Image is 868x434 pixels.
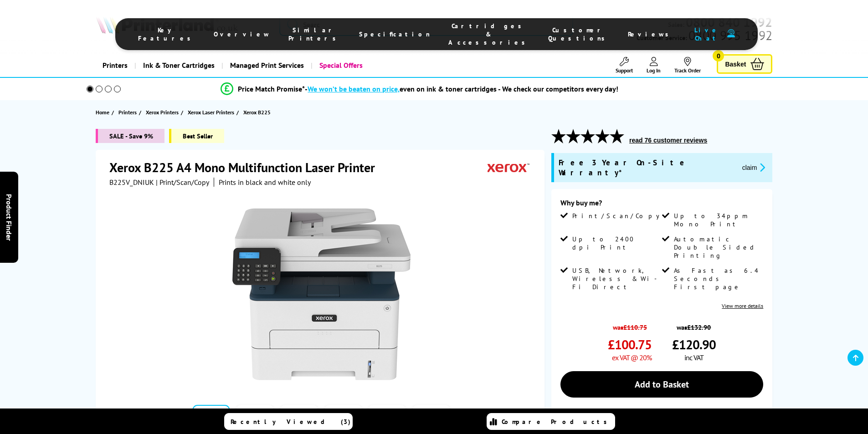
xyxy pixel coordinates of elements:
span: ex VAT @ 20% [612,353,652,362]
span: Up to 2400 dpi Print [572,235,660,251]
div: Why buy me? [560,198,763,212]
span: £100.75 [608,336,652,353]
button: promo-description [740,162,768,173]
span: We won’t be beaten on price, [308,84,400,93]
span: Live Chat [692,26,723,42]
a: Basket 0 [717,54,772,74]
span: Reviews [628,30,673,38]
a: Printers [96,54,134,77]
a: Log In [647,57,661,74]
span: Basket [725,58,746,70]
a: Recently Viewed (3) [224,413,353,430]
span: Product Finder [5,194,14,240]
img: user-headset-duotone.svg [727,29,735,38]
span: Xerox Laser Printers [188,107,234,117]
span: Price Match Promise* [238,84,305,93]
span: Ink & Toner Cartridges [143,54,215,77]
a: Home [96,107,112,117]
span: inc VAT [684,353,704,362]
span: Up to 34ppm Mono Print [674,212,761,228]
span: £120.90 [672,336,716,353]
span: Home [96,107,109,117]
button: read 76 customer reviews [627,136,710,144]
span: | Print/Scan/Copy [156,178,209,187]
span: was [672,318,716,332]
a: Xerox Laser Printers [188,107,236,117]
span: Customer Questions [548,26,610,42]
span: Recently Viewed (3) [231,418,351,426]
strike: £110.75 [623,323,647,332]
a: Special Offers [311,54,370,77]
a: Support [616,57,633,74]
div: - even on ink & toner cartridges - We check our competitors every day! [305,84,618,93]
span: Cartridges & Accessories [448,22,530,46]
span: was [608,318,652,332]
a: Xerox Printers [146,107,181,117]
a: View more details [722,302,763,309]
span: Printers [118,107,137,117]
h1: Xerox B225 A4 Mono Multifunction Laser Printer [109,159,384,176]
a: Ink & Toner Cartridges [134,54,221,77]
span: B225V_DNIUK [109,178,154,187]
span: Free 3 Year On-Site Warranty* [559,158,735,178]
span: SALE - Save 9% [96,129,164,143]
a: Xerox B225 [243,107,273,117]
img: Xerox B225 [232,205,411,383]
span: Xerox Printers [146,107,179,117]
span: Key Features [138,26,195,42]
li: modal_Promise [74,81,765,97]
span: Similar Printers [288,26,341,42]
span: Log In [647,67,661,74]
span: As Fast as 6.4 Seconds First page [674,266,761,291]
span: Xerox B225 [243,107,271,117]
span: Print/Scan/Copy [572,212,666,220]
a: Printers [118,107,139,117]
a: Track Order [674,57,701,74]
span: Specification [359,30,430,38]
span: USB, Network, Wireless & Wi-Fi Direct [572,266,660,291]
span: Automatic Double Sided Printing [674,235,761,260]
a: Add to Basket [560,371,763,398]
span: Compare Products [502,418,612,426]
strike: £132.90 [687,323,711,332]
span: Overview [214,30,270,38]
i: Prints in black and white only [219,178,311,187]
span: Support [616,67,633,74]
img: Xerox [488,159,529,176]
a: Managed Print Services [221,54,311,77]
span: Best Seller [169,129,224,143]
span: 0 [713,50,724,61]
a: Compare Products [487,413,615,430]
